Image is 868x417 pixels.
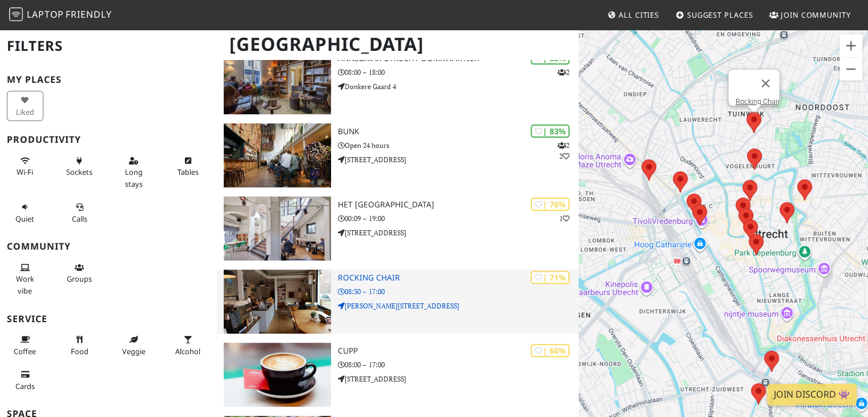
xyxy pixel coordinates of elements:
p: 08:00 – 17:00 [338,359,579,370]
span: Alcohol [175,346,200,356]
h3: Cupp [338,346,579,356]
button: Long stays [115,151,152,193]
span: Suggest Places [687,10,753,20]
span: Veggie [122,346,146,356]
h3: My Places [7,74,210,85]
a: Het Huis Utrecht | 76% 1 Het [GEOGRAPHIC_DATA] 00:09 – 19:00 [STREET_ADDRESS] [217,197,579,260]
span: Group tables [67,274,92,284]
span: Stable Wi-Fi [17,167,33,177]
p: [PERSON_NAME][STREET_ADDRESS] [338,300,579,311]
button: Zoom out [839,58,862,81]
span: People working [16,274,34,295]
h2: Filters [7,29,210,63]
p: 08:30 – 17:00 [338,286,579,297]
div: | 71% [531,271,570,284]
span: Friendly [66,8,111,21]
h3: Productivity [7,134,210,145]
span: All Cities [619,10,659,20]
a: LaptopFriendly LaptopFriendly [9,5,112,25]
button: Zoom in [839,34,862,57]
h3: Rocking Chair [338,273,579,283]
h3: Het [GEOGRAPHIC_DATA] [338,200,579,210]
button: Coffee [7,330,43,360]
button: Cards [7,365,43,395]
img: Cupp [224,343,330,407]
span: Power sockets [66,167,92,177]
a: BUNK | 83% 22 BUNK Open 24 hours [STREET_ADDRESS] [217,123,579,187]
span: Work-friendly tables [177,167,199,177]
a: Cupp | 66% Cupp 08:00 – 17:00 [STREET_ADDRESS] [217,343,579,407]
a: Suggest Places [671,5,758,25]
div: | 66% [531,344,570,357]
button: Work vibe [7,258,43,300]
span: Laptop [27,8,64,21]
a: Join Discord 👾 [767,384,857,406]
button: Alcohol [169,330,206,360]
span: Credit cards [15,381,35,391]
span: Coffee [14,346,36,356]
span: Long stays [125,167,143,189]
div: | 76% [531,198,570,211]
p: Open 24 hours [338,140,579,151]
img: Rocking Chair [224,270,330,334]
h3: Community [7,241,210,252]
p: [STREET_ADDRESS] [338,227,579,238]
button: Tables [169,151,206,182]
p: 00:09 – 19:00 [338,213,579,224]
a: Rocking Chair [735,97,779,106]
p: 1 [559,213,570,224]
button: Quiet [7,198,43,228]
span: Food [71,346,88,356]
a: All Cities [603,5,664,25]
button: Food [61,330,98,360]
span: Join Community [781,10,851,20]
p: 2 2 [558,140,570,162]
a: Rocking Chair | 71% Rocking Chair 08:30 – 17:00 [PERSON_NAME][STREET_ADDRESS] [217,270,579,334]
button: Wi-Fi [7,151,43,182]
span: Quiet [15,214,34,224]
p: [STREET_ADDRESS] [338,154,579,165]
a: Join Community [765,5,855,25]
img: BUNK [224,123,330,187]
div: | 83% [531,125,570,138]
button: Calls [61,198,98,228]
p: [STREET_ADDRESS] [338,374,579,384]
img: Anne&Max Utrecht Domkwartier [224,50,330,114]
p: Donkere Gaard 4 [338,81,579,92]
a: Anne&Max Utrecht Domkwartier | 83% 2 Anne&Max Utrecht Domkwartier 08:00 – 18:00 Donkere Gaard 4 [217,50,579,114]
img: LaptopFriendly [9,7,23,21]
h3: Service [7,314,210,324]
button: Sockets [61,151,98,182]
img: Het Huis Utrecht [224,197,330,260]
h3: BUNK [338,127,579,137]
button: Veggie [115,330,152,360]
h1: [GEOGRAPHIC_DATA] [220,29,576,60]
span: Video/audio calls [72,214,87,224]
button: Groups [61,258,98,288]
button: Close [752,70,779,97]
